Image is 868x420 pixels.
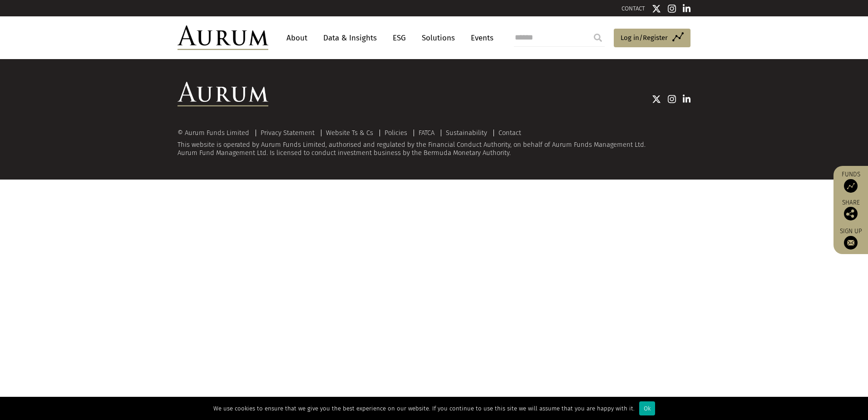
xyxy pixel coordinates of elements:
[621,32,668,43] span: Log in/Register
[388,30,410,46] a: ESG
[838,170,863,193] a: Funds
[652,95,661,104] img: Twitter icon
[178,129,690,157] div: This website is operated by Aurum Funds Limited, authorised and regulated by the Financial Conduc...
[326,129,373,137] a: Website Ts & Cs
[319,30,381,46] a: Data & Insights
[178,130,254,136] div: © Aurum Funds Limited
[652,4,661,13] img: Twitter icon
[178,25,268,50] img: Aurum
[589,29,607,47] input: Submit
[621,5,645,12] a: CONTACT
[282,30,312,46] a: About
[498,129,521,137] a: Contact
[417,30,459,46] a: Solutions
[683,95,691,104] img: Linkedin icon
[178,82,268,106] img: Aurum Logo
[668,95,676,104] img: Instagram icon
[466,30,493,46] a: Events
[419,129,434,137] a: FATCA
[614,29,690,48] a: Log in/Register
[446,129,487,137] a: Sustainability
[385,129,407,137] a: Policies
[683,4,691,13] img: Linkedin icon
[261,129,315,137] a: Privacy Statement
[844,179,858,193] img: Access Funds
[668,4,676,13] img: Instagram icon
